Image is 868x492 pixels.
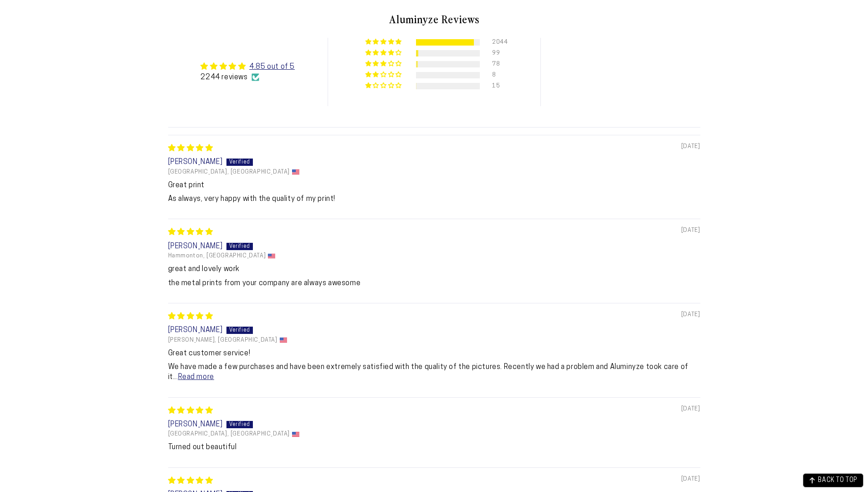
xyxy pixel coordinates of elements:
[492,72,503,78] div: 8
[365,82,403,89] div: 1% (15) reviews with 1 star rating
[168,421,223,428] span: [PERSON_NAME]
[168,243,223,250] span: [PERSON_NAME]
[681,405,700,413] span: [DATE]
[492,83,503,89] div: 15
[168,337,277,344] span: [PERSON_NAME], [GEOGRAPHIC_DATA]
[168,159,223,166] span: [PERSON_NAME]
[168,348,700,359] b: Great customer service!
[168,264,700,274] b: great and lovely work
[365,61,403,67] div: 3% (78) reviews with 3 star rating
[365,39,403,46] div: 91% (2044) reviews with 5 star rating
[168,477,213,485] span: 5 star review
[365,50,403,56] div: 4% (99) reviews with 4 star rating
[168,407,213,415] span: 5 star review
[168,362,700,383] p: We have made a few purchases and have been extremely satisfied with the quality of the pictures. ...
[168,180,700,190] b: Great print
[168,430,290,438] span: [GEOGRAPHIC_DATA], [GEOGRAPHIC_DATA]
[168,442,700,452] p: Turned out beautiful
[200,72,294,82] div: 2244 reviews
[168,169,290,176] span: [GEOGRAPHIC_DATA], [GEOGRAPHIC_DATA]
[681,475,700,483] span: [DATE]
[249,63,295,71] a: 4.85 out of 5
[268,254,275,259] img: US
[681,143,700,151] span: [DATE]
[178,374,214,381] a: Read more
[280,338,287,343] img: US
[168,313,213,320] span: 5 star review
[168,327,223,334] span: [PERSON_NAME]
[681,226,700,235] span: [DATE]
[168,11,700,27] h2: Aluminyze Reviews
[492,61,503,67] div: 78
[252,73,259,81] img: Verified Checkmark
[168,229,213,236] span: 5 star review
[292,432,299,437] img: US
[200,61,294,72] div: Average rating is 4.85 stars
[168,194,700,204] p: As always, very happy with the quality of my print!
[681,311,700,319] span: [DATE]
[365,72,403,78] div: 0% (8) reviews with 2 star rating
[292,169,299,174] img: US
[492,39,503,46] div: 2044
[168,252,266,260] span: Hammonton, [GEOGRAPHIC_DATA]
[168,278,700,288] p: the metal prints from your company are always awesome
[492,50,503,56] div: 99
[818,477,858,484] span: BACK TO TOP
[168,145,213,152] span: 5 star review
